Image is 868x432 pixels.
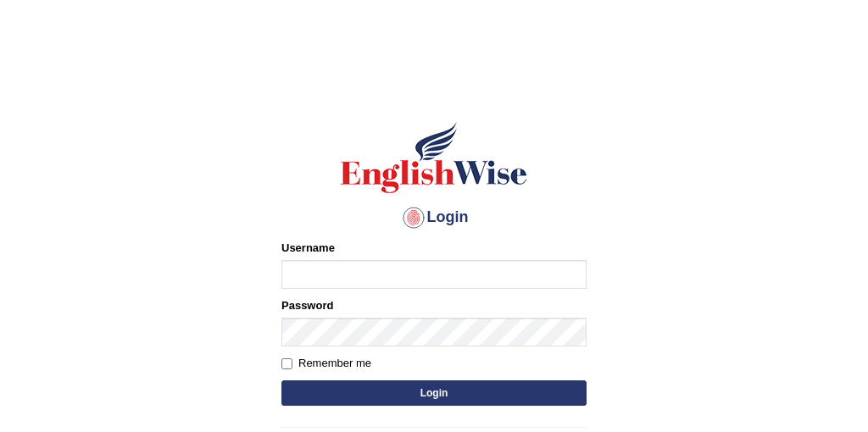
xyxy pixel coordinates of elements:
button: Login [281,380,587,406]
input: Remember me [281,358,292,369]
h4: Login [281,204,587,231]
label: Password [281,297,333,313]
label: Username [281,240,335,256]
img: Logo of English Wise sign in for intelligent practice with AI [337,119,531,196]
label: Remember me [281,355,371,372]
